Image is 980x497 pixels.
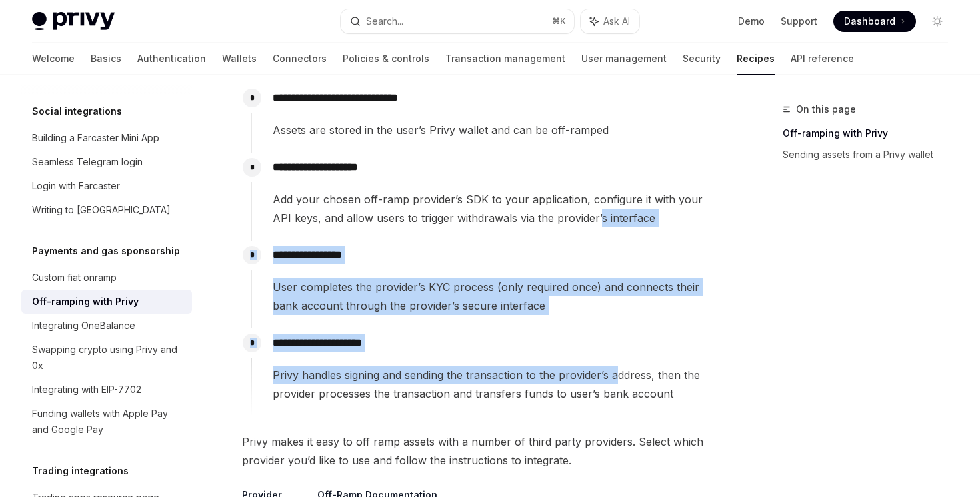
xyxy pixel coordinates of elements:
a: Demo [738,15,765,28]
a: Custom fiat onramp [21,266,192,290]
h5: Payments and gas sponsorship [32,243,180,259]
div: Off-ramping with Privy [32,294,139,310]
a: Basics [91,43,121,75]
div: Search... [366,13,403,29]
div: Writing to [GEOGRAPHIC_DATA] [32,202,171,218]
a: Building a Farcaster Mini App [21,126,192,150]
a: Seamless Telegram login [21,150,192,174]
span: Add your chosen off-ramp provider’s SDK to your application, configure it with your API keys, and... [273,190,721,227]
a: Funding wallets with Apple Pay and Google Pay [21,402,192,442]
span: Privy makes it easy to off ramp assets with a number of third party providers. Select which provi... [242,432,721,470]
a: Integrating with EIP-7702 [21,378,192,402]
a: Transaction management [445,43,565,75]
a: Swapping crypto using Privy and 0x [21,338,192,378]
a: Wallets [222,43,257,75]
span: User completes the provider’s KYC process (only required once) and connects their bank account th... [273,278,721,315]
a: Dashboard [833,11,916,32]
img: light logo [32,12,115,31]
div: Integrating with EIP-7702 [32,382,141,398]
div: Custom fiat onramp [32,270,117,286]
span: On this page [796,101,856,117]
div: Login with Farcaster [32,178,120,194]
a: Connectors [273,43,327,75]
span: Ask AI [603,15,630,28]
span: Privy handles signing and sending the transaction to the provider’s address, then the provider pr... [273,366,721,403]
a: User management [581,43,667,75]
span: ⌘ K [552,16,566,27]
a: Integrating OneBalance [21,314,192,338]
a: Off-ramping with Privy [21,290,192,314]
div: Integrating OneBalance [32,318,135,334]
a: Welcome [32,43,75,75]
a: Writing to [GEOGRAPHIC_DATA] [21,198,192,222]
div: Building a Farcaster Mini App [32,130,159,146]
div: Swapping crypto using Privy and 0x [32,342,184,374]
a: API reference [791,43,854,75]
div: Funding wallets with Apple Pay and Google Pay [32,406,184,438]
button: Ask AI [581,9,639,33]
a: Policies & controls [343,43,429,75]
button: Search...⌘K [341,9,573,33]
a: Login with Farcaster [21,174,192,198]
a: Recipes [737,43,775,75]
h5: Social integrations [32,103,122,119]
a: Authentication [137,43,206,75]
a: Off-ramping with Privy [783,123,959,144]
a: Sending assets from a Privy wallet [783,144,959,165]
span: Assets are stored in the user’s Privy wallet and can be off-ramped [273,121,721,139]
a: Support [781,15,817,28]
h5: Trading integrations [32,463,129,479]
span: Dashboard [844,15,895,28]
button: Toggle dark mode [927,11,948,32]
div: Seamless Telegram login [32,154,143,170]
a: Security [683,43,721,75]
